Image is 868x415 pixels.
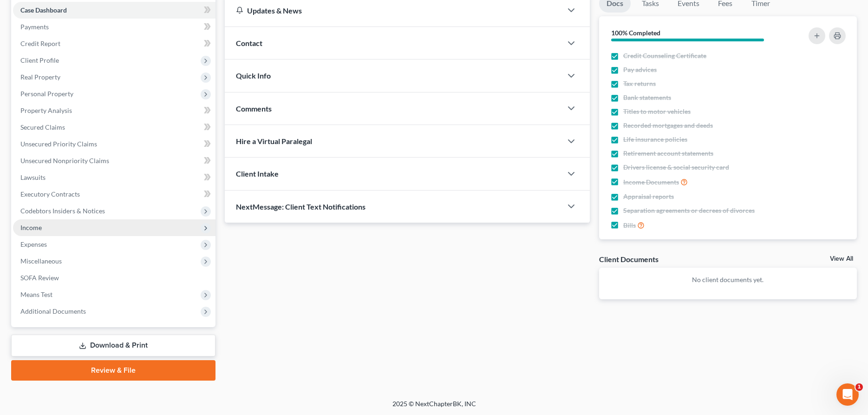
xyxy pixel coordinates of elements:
span: Case Dashboard [20,6,67,14]
span: Drivers license & social security card [623,163,729,172]
span: Expenses [20,240,47,248]
span: Lawsuits [20,173,46,181]
a: SOFA Review [13,270,215,286]
span: Credit Report [20,40,60,47]
span: Real Property [20,73,60,81]
a: Credit Report [13,35,215,52]
a: Lawsuits [13,169,215,186]
span: NextMessage: Client Text Notifications [236,202,365,211]
span: Property Analysis [20,106,72,114]
span: Contact [236,39,262,47]
span: 1 [855,383,863,391]
p: No client documents yet. [607,275,849,284]
a: View All [830,256,853,262]
span: Payments [20,23,49,31]
span: Hire a Virtual Paralegal [236,137,312,145]
span: Executory Contracts [20,190,80,198]
span: Bank statements [623,93,671,102]
a: Unsecured Priority Claims [13,136,215,152]
a: Case Dashboard [13,2,215,19]
a: Unsecured Nonpriority Claims [13,152,215,169]
a: Review & File [11,360,215,381]
a: Property Analysis [13,102,215,119]
span: Additional Documents [20,307,86,315]
a: Secured Claims [13,119,215,136]
span: Credit Counseling Certificate [623,51,706,60]
span: SOFA Review [20,274,59,282]
span: Unsecured Nonpriority Claims [20,157,109,165]
span: Comments [236,104,272,113]
span: Codebtors Insiders & Notices [20,207,105,215]
div: Updates & News [236,6,550,15]
a: Payments [13,19,215,35]
span: Retirement account statements [623,149,713,158]
span: Unsecured Priority Claims [20,140,97,148]
span: Tax returns [623,79,656,88]
strong: 100% Completed [611,29,660,37]
span: Pay advices [623,65,657,74]
a: Download & Print [11,335,215,356]
div: Client Documents [599,254,659,264]
span: Titles to motor vehicles [623,107,691,116]
span: Bills [623,221,636,230]
span: Personal Property [20,90,73,98]
span: Client Intake [236,169,279,178]
span: Quick Info [236,71,271,80]
span: Income [20,224,42,231]
span: Miscellaneous [20,257,62,265]
iframe: Intercom live chat [836,383,859,406]
span: Client Profile [20,56,59,64]
span: Recorded mortgages and deeds [623,121,713,130]
span: Life insurance policies [623,135,687,144]
span: Secured Claims [20,123,65,131]
a: Executory Contracts [13,186,215,203]
span: Means Test [20,290,52,298]
span: Appraisal reports [623,192,674,201]
span: Income Documents [623,178,679,187]
span: Separation agreements or decrees of divorces [623,206,755,215]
